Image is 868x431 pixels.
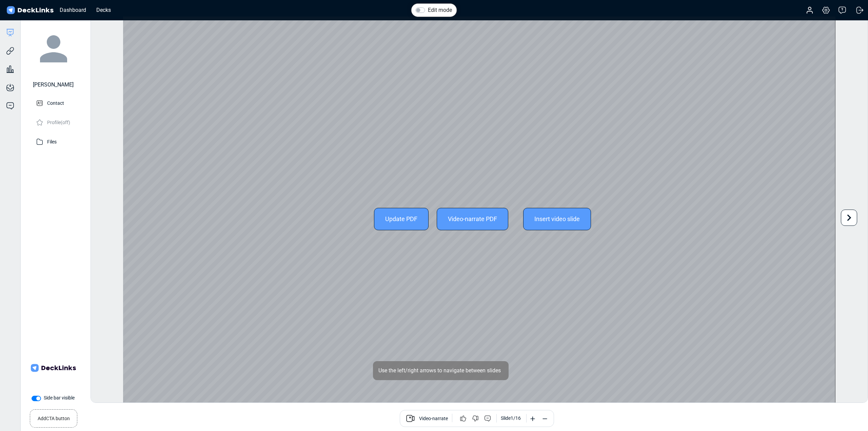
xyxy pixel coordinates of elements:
[93,6,114,14] div: Decks
[47,118,70,126] p: Profile (off)
[501,415,521,422] div: Slide 1 / 16
[29,344,77,392] img: Company Banner
[428,6,452,14] label: Edit mode
[523,208,591,230] div: Insert video slide
[5,5,55,15] img: DeckLinks
[47,98,64,107] p: Contact
[44,394,75,401] label: Side bar visible
[47,137,57,145] p: Files
[437,208,508,230] div: Video-narrate PDF
[56,6,90,14] div: Dashboard
[33,81,74,89] div: [PERSON_NAME]
[374,208,429,230] div: Update PDF
[419,415,448,423] span: Video-narrate
[38,412,70,422] small: Add CTA button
